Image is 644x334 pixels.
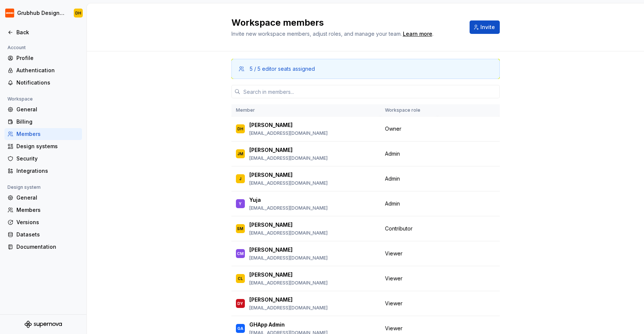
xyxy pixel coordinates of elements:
div: Profile [16,54,79,62]
span: . [402,31,433,37]
p: [PERSON_NAME] [249,121,293,129]
a: Authentication [4,64,82,76]
span: Invite new workspace members, adjust roles, and manage your team. [231,31,402,37]
div: CM [237,250,244,257]
p: [PERSON_NAME] [249,171,293,179]
div: Y [239,200,241,207]
a: Back [4,26,82,38]
p: [EMAIL_ADDRESS][DOMAIN_NAME] [249,180,328,186]
h2: Workspace members [231,17,461,29]
p: [EMAIL_ADDRESS][DOMAIN_NAME] [249,305,328,311]
div: JM [237,150,243,158]
a: Members [4,128,82,140]
p: [PERSON_NAME] [249,221,293,229]
div: Workspace [4,95,36,104]
div: Security [16,155,79,162]
span: Viewer [385,250,402,257]
div: Datasets [16,231,79,238]
a: Profile [4,52,82,64]
p: [PERSON_NAME] [249,271,293,279]
span: Viewer [385,275,402,282]
div: DH [237,125,243,133]
a: Learn more [403,30,432,38]
a: Billing [4,116,82,128]
img: 4e8d6f31-f5cf-47b4-89aa-e4dec1dc0822.png [5,9,14,18]
a: Documentation [4,241,82,253]
div: Grubhub Design System [17,9,65,17]
p: [EMAIL_ADDRESS][DOMAIN_NAME] [249,280,328,286]
a: Versions [4,216,82,228]
svg: Supernova Logo [25,321,62,328]
div: Back [16,29,79,36]
span: Viewer [385,325,402,332]
a: General [4,192,82,204]
div: Authentication [16,67,79,74]
p: [PERSON_NAME] [249,246,293,254]
th: Workspace role [381,104,438,117]
div: Members [16,206,79,214]
div: Billing [16,118,79,125]
span: Admin [385,175,400,182]
a: Datasets [4,229,82,241]
a: Design systems [4,140,82,152]
div: 5 / 5 editor seats assigned [250,65,315,73]
span: Admin [385,200,400,207]
span: Owner [385,125,401,133]
span: Admin [385,150,400,158]
div: Integrations [16,167,79,175]
p: [EMAIL_ADDRESS][DOMAIN_NAME] [249,130,328,136]
p: [PERSON_NAME] [249,296,293,303]
div: Design system [4,183,44,192]
div: DY [237,300,243,307]
th: Member [231,104,381,117]
a: Security [4,153,82,165]
div: GA [237,325,243,332]
a: Notifications [4,77,82,89]
div: SM [237,225,243,232]
span: Invite [480,23,495,31]
input: Search in members... [240,85,500,98]
div: CL [238,275,243,282]
div: Members [16,130,79,138]
div: Design systems [16,143,79,150]
div: Versions [16,219,79,226]
p: [PERSON_NAME] [249,146,293,154]
p: [EMAIL_ADDRESS][DOMAIN_NAME] [249,155,328,161]
p: [EMAIL_ADDRESS][DOMAIN_NAME] [249,230,328,236]
span: Contributor [385,225,413,232]
button: Grubhub Design SystemDH [1,5,85,21]
button: Invite [470,20,500,34]
div: Notifications [16,79,79,86]
div: General [16,106,79,113]
div: DH [75,10,81,16]
p: [EMAIL_ADDRESS][DOMAIN_NAME] [249,255,328,261]
a: General [4,104,82,115]
div: Account [4,43,29,52]
p: Yuja [249,196,261,204]
div: J [239,175,241,182]
div: General [16,194,79,201]
a: Integrations [4,165,82,177]
span: Viewer [385,300,402,307]
a: Members [4,204,82,216]
p: GHApp Admin [249,321,285,328]
div: Documentation [16,243,79,251]
p: [EMAIL_ADDRESS][DOMAIN_NAME] [249,205,328,211]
